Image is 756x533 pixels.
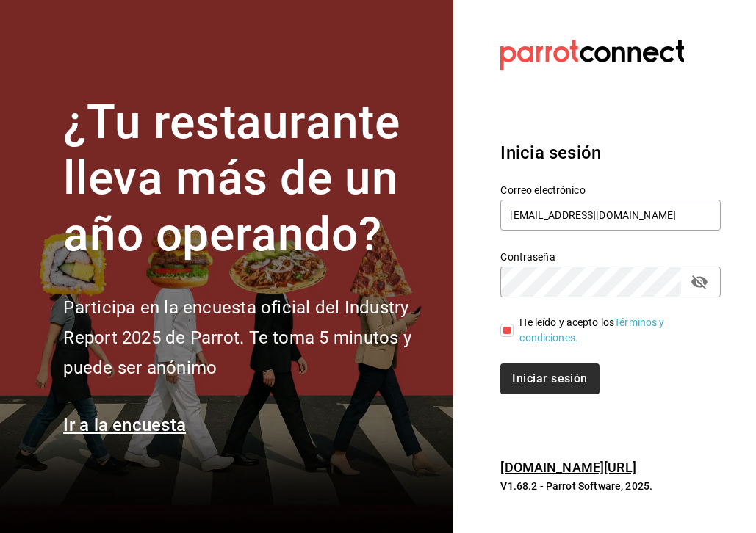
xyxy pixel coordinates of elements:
a: Ir a la encuesta [63,415,186,435]
h3: Inicia sesión [500,139,721,166]
input: Ingresa tu correo electrónico [500,200,721,231]
label: Correo electrónico [500,184,721,195]
a: Términos y condiciones. [519,316,664,344]
a: [DOMAIN_NAME][URL] [500,460,636,475]
button: passwordField [687,269,712,294]
p: V1.68.2 - Parrot Software, 2025. [500,479,721,493]
h1: ¿Tu restaurante lleva más de un año operando? [63,95,436,264]
div: He leído y acepto los [519,315,709,346]
button: Iniciar sesión [500,363,599,394]
label: Contraseña [500,251,721,261]
h2: Participa en la encuesta oficial del Industry Report 2025 de Parrot. Te toma 5 minutos y puede se... [63,293,436,382]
